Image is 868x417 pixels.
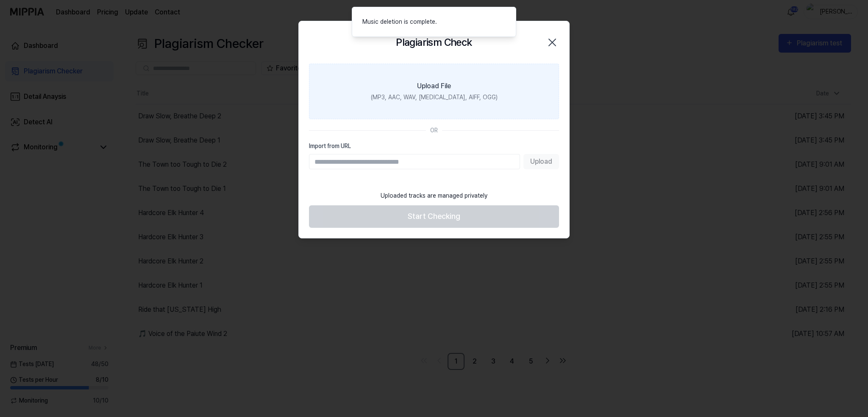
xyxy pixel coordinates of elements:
div: Uploaded tracks are managed privately [376,186,492,205]
h2: Plagiarism Check [396,35,472,50]
div: OR [430,126,438,135]
div: Upload File [417,81,451,91]
div: (MP3, AAC, WAV, [MEDICAL_DATA], AIFF, OGG) [371,93,498,102]
label: Import from URL [309,142,559,151]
